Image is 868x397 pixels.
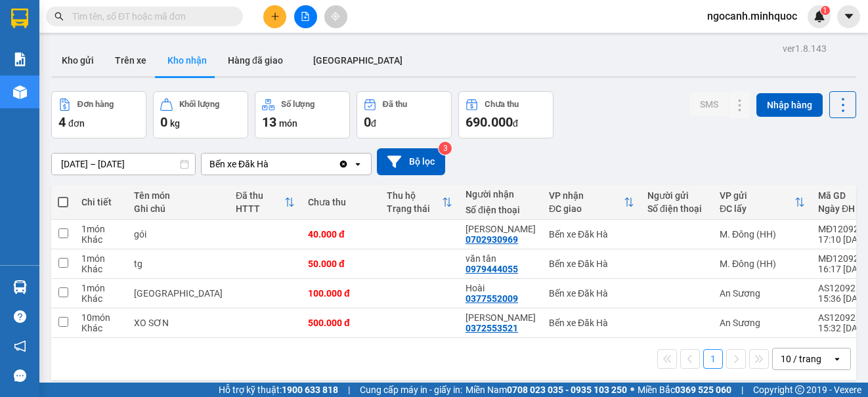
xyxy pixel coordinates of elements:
span: 0 [364,114,371,130]
div: Chưa thu [308,197,374,207]
div: 100.000 đ [308,288,374,299]
button: 1 [703,349,723,369]
span: 0 [160,114,167,130]
div: XO SƠN [134,318,223,328]
input: Selected Bến xe Đăk Hà. [270,157,271,171]
div: SỸ NHUNG [466,312,536,323]
div: An Sương [720,318,805,328]
div: vy linh [466,224,536,234]
div: 1 món [81,253,121,264]
button: SMS [689,93,729,116]
img: warehouse-icon [13,280,27,294]
div: Khác [81,264,121,274]
svg: Clear value [338,159,349,169]
div: ĐC lấy [720,203,794,214]
div: Chi tiết [81,197,121,207]
button: Kho gửi [51,45,104,76]
button: Đã thu0đ [357,91,452,138]
span: Cung cấp máy in - giấy in: [360,383,462,397]
div: Đã thu [383,100,407,109]
span: ⚪️ [630,387,634,392]
span: [GEOGRAPHIC_DATA] [313,55,402,66]
div: Chưa thu [485,100,519,109]
span: search [54,12,64,21]
sup: 1 [821,6,830,15]
span: file-add [301,12,310,21]
div: Khối lượng [179,100,219,109]
img: icon-new-feature [814,10,825,22]
div: Người nhận [466,189,536,199]
div: 1 món [81,283,121,293]
strong: 0708 023 035 - 0935 103 250 [507,385,627,395]
div: M. Đông (HH) [720,259,805,269]
button: Kho nhận [157,45,217,76]
div: Ghi chú [134,203,223,214]
div: Số lượng [281,100,315,109]
span: 13 [262,114,276,130]
span: kg [170,118,180,129]
div: 0372553521 [466,323,518,333]
img: solution-icon [13,52,27,66]
sup: 3 [439,142,452,155]
div: Trạng thái [387,203,442,214]
div: gói [134,229,223,240]
div: VP gửi [720,190,794,201]
button: Khối lượng0kg [153,91,248,138]
span: Hỗ trợ kỹ thuật: [219,383,338,397]
div: văn tân [466,253,536,264]
div: HTTT [236,203,284,214]
strong: 0369 525 060 [675,385,731,395]
span: caret-down [843,10,855,22]
button: file-add [294,5,317,28]
div: Khác [81,323,121,333]
div: 0979444055 [466,264,518,274]
div: Khác [81,234,121,245]
div: Tên món [134,190,223,201]
svg: open [832,354,842,364]
span: 1 [823,6,827,15]
div: 0702930969 [466,234,518,245]
span: đơn [68,118,85,129]
span: copyright [795,385,804,394]
button: Bộ lọc [377,148,445,175]
span: aim [331,12,340,21]
div: Bến xe Đăk Hà [549,318,634,328]
span: plus [271,12,280,21]
input: Select a date range. [52,154,195,175]
span: notification [14,340,26,352]
button: plus [263,5,286,28]
button: aim [324,5,347,28]
div: 10 / trang [781,352,821,366]
button: Trên xe [104,45,157,76]
span: đ [513,118,518,129]
div: tg [134,259,223,269]
span: món [279,118,297,129]
div: Đã thu [236,190,284,201]
span: | [741,383,743,397]
div: Bến xe Đăk Hà [209,157,269,171]
th: Toggle SortBy [229,185,301,220]
button: Số lượng13món [255,91,350,138]
span: Miền Bắc [638,383,731,397]
div: ver 1.8.143 [783,41,827,56]
div: Hoài [466,283,536,293]
div: Khác [81,293,121,304]
span: ngocanh.minhquoc [697,8,808,24]
div: Bến xe Đăk Hà [549,259,634,269]
button: caret-down [837,5,860,28]
div: 500.000 đ [308,318,374,328]
div: 40.000 đ [308,229,374,240]
div: Số điện thoại [466,205,536,215]
div: VP nhận [549,190,624,201]
div: Số điện thoại [647,203,706,214]
button: Đơn hàng4đơn [51,91,146,138]
button: Nhập hàng [756,93,823,117]
div: ĐC giao [549,203,624,214]
span: Miền Nam [466,383,627,397]
div: Bến xe Đăk Hà [549,288,634,299]
button: Chưa thu690.000đ [458,91,553,138]
div: Người gửi [647,190,706,201]
svg: open [353,159,363,169]
th: Toggle SortBy [542,185,641,220]
th: Toggle SortBy [380,185,459,220]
